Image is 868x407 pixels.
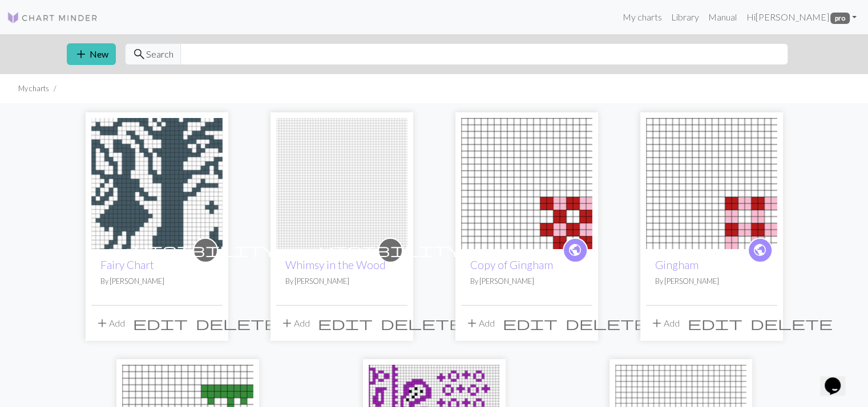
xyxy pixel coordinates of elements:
[129,312,192,334] button: Edit
[563,238,588,263] a: public
[746,312,837,334] button: Delete
[748,238,773,263] a: public
[134,241,277,259] span: visibility
[91,118,223,249] img: Fairy Chart Small
[470,276,583,287] p: By [PERSON_NAME]
[381,315,463,331] span: delete
[667,6,704,29] a: Library
[470,258,553,271] a: Copy of Gingham
[568,239,582,262] i: public
[133,315,188,331] span: edit
[146,47,173,61] span: Search
[704,6,741,29] a: Manual
[276,312,314,334] button: Add
[568,241,582,259] span: public
[655,258,699,271] a: Gingham
[100,258,154,271] a: Fairy Chart
[377,312,467,334] button: Delete
[285,258,386,271] a: Whimsy in the Wood
[91,312,129,334] button: Add
[753,239,767,262] i: public
[285,276,398,287] p: By [PERSON_NAME]
[646,177,777,188] a: Gingham
[750,315,833,331] span: delete
[503,315,558,331] span: edit
[461,312,499,334] button: Add
[465,315,479,331] span: add
[503,316,558,330] i: Edit
[650,315,664,331] span: add
[684,312,746,334] button: Edit
[134,239,277,262] i: private
[276,177,407,188] a: Whimsy in the Wood
[7,11,98,25] img: Logo
[67,43,116,65] button: New
[618,6,667,29] a: My charts
[196,315,278,331] span: delete
[318,315,373,331] span: edit
[276,118,407,249] img: Whimsy in the Wood
[461,177,592,188] a: Gingham
[499,312,562,334] button: Edit
[318,316,373,330] i: Edit
[688,316,742,330] i: Edit
[646,118,777,249] img: Gingham
[646,312,684,334] button: Add
[95,315,109,331] span: add
[18,83,49,94] li: My charts
[830,13,850,24] span: pro
[655,276,768,287] p: By [PERSON_NAME]
[100,276,213,287] p: By [PERSON_NAME]
[74,46,88,62] span: add
[753,241,767,259] span: public
[461,118,592,249] img: Gingham
[562,312,652,334] button: Delete
[133,316,188,330] i: Edit
[566,315,648,331] span: delete
[280,315,294,331] span: add
[741,6,861,29] a: Hi[PERSON_NAME] pro
[132,46,146,62] span: search
[820,361,857,396] iframe: chat widget
[91,177,223,188] a: Fairy Chart Small
[319,241,462,259] span: visibility
[688,315,742,331] span: edit
[192,312,282,334] button: Delete
[319,239,462,262] i: private
[314,312,377,334] button: Edit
